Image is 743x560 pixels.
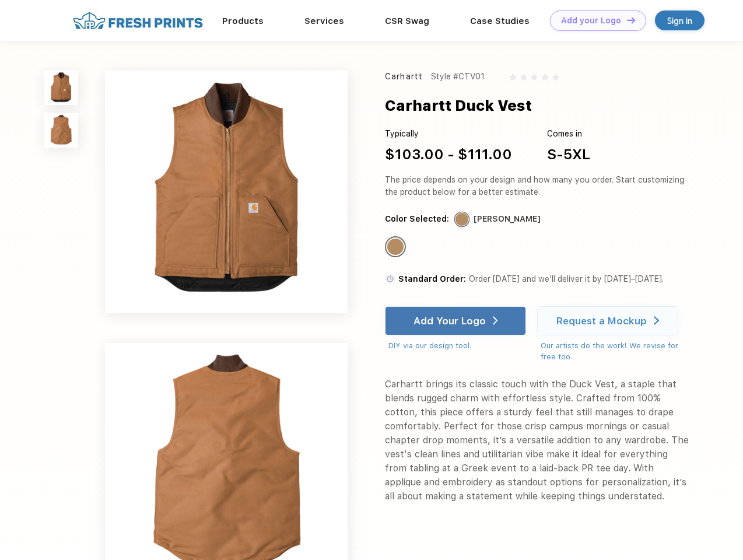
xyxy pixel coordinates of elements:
div: DIY via our design tool. [388,340,526,352]
img: gray_star.svg [541,73,548,80]
span: Standard Order: [398,274,466,283]
img: gray_star.svg [520,73,527,80]
img: DT [627,17,635,23]
img: gray_star.svg [552,73,559,80]
img: white arrow [654,316,659,325]
a: Products [222,16,264,26]
div: Request a Mockup [556,315,647,327]
img: gray_star.svg [509,73,516,80]
div: Typically [385,128,512,140]
div: Style #CTV01 [431,71,485,83]
div: Carhartt [385,71,423,83]
div: $103.00 - $111.00 [385,144,512,165]
div: Sign in [667,14,692,27]
div: [PERSON_NAME] [474,213,541,225]
span: Order [DATE] and we’ll deliver it by [DATE]–[DATE]. [469,274,664,283]
img: fo%20logo%202.webp [69,10,206,31]
img: func=resize&h=100 [44,113,78,148]
a: Sign in [655,10,705,30]
img: standard order [385,274,395,284]
div: Add your Logo [561,16,621,26]
div: Carhartt Brown [387,239,404,255]
div: The price depends on your design and how many you order. Start customizing the product below for ... [385,174,689,198]
img: gray_star.svg [531,73,538,80]
div: Comes in [547,128,590,140]
div: Carhartt brings its classic touch with the Duck Vest, a staple that blends rugged charm with effo... [385,377,689,503]
img: func=resize&h=640 [105,71,348,313]
img: white arrow [493,316,498,325]
div: Carhartt Duck Vest [385,94,532,117]
div: Color Selected: [385,213,449,225]
div: Our artists do the work! We revise for free too. [541,340,689,363]
img: func=resize&h=100 [44,71,78,105]
div: S-5XL [547,144,590,165]
div: Add Your Logo [413,315,486,327]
